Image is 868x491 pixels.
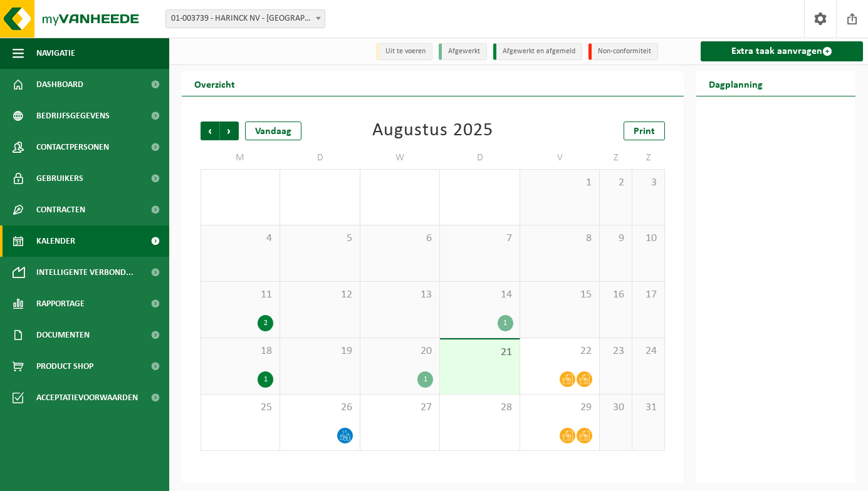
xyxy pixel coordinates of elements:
span: 6 [367,232,433,246]
span: 18 [207,344,273,358]
span: 21 [446,346,513,359]
div: Vandaag [245,121,301,140]
span: 23 [606,344,625,358]
span: Gebruikers [36,163,83,194]
a: Extra taak aanvragen [701,41,863,61]
span: 13 [367,288,433,302]
span: 24 [639,344,658,358]
span: Volgende [220,121,239,140]
span: Intelligente verbond... [36,257,133,288]
li: Afgewerkt en afgemeld [493,43,582,60]
span: 8 [526,232,593,246]
td: V [520,147,600,169]
td: Z [600,147,632,169]
span: 30 [606,401,625,415]
span: 3 [639,176,658,190]
span: 25 [207,401,273,415]
span: Product Shop [36,351,93,382]
span: 01-003739 - HARINCK NV - WIELSBEKE [165,9,325,28]
span: Documenten [36,319,90,351]
span: 11 [207,288,273,302]
div: 1 [258,371,273,388]
span: 14 [446,288,513,302]
td: D [280,147,360,169]
div: 1 [417,371,433,388]
span: 27 [367,401,433,415]
h2: Overzicht [182,71,248,96]
span: 16 [606,288,625,302]
span: 01-003739 - HARINCK NV - WIELSBEKE [166,10,325,28]
span: 9 [606,232,625,246]
span: Navigatie [36,38,75,69]
a: Print [624,121,665,140]
span: Bedrijfsgegevens [36,100,110,132]
span: Kalender [36,225,75,257]
span: 29 [526,401,593,415]
span: 1 [526,176,593,190]
span: Dashboard [36,69,83,100]
td: M [201,147,280,169]
span: 5 [286,232,353,246]
span: Print [634,127,655,137]
li: Non-conformiteit [588,43,658,60]
td: D [440,147,520,169]
span: 12 [286,288,353,302]
span: 15 [526,288,593,302]
span: 10 [639,232,658,246]
span: 7 [446,232,513,246]
span: 2 [606,176,625,190]
span: Contracten [36,194,85,225]
div: 1 [498,315,513,331]
span: Rapportage [36,288,85,319]
td: Z [632,147,665,169]
span: Contactpersonen [36,132,109,163]
span: 26 [286,401,353,415]
span: 17 [639,288,658,302]
span: 28 [446,401,513,415]
span: 19 [286,344,353,358]
h2: Dagplanning [696,71,775,96]
span: 20 [367,344,433,358]
span: 31 [639,401,658,415]
span: 4 [207,232,273,246]
li: Uit te voeren [376,43,432,60]
span: 22 [526,344,593,358]
span: Acceptatievoorwaarden [36,382,138,413]
li: Afgewerkt [439,43,487,60]
span: Vorige [201,121,219,140]
td: W [360,147,440,169]
div: Augustus 2025 [372,121,493,140]
div: 2 [258,315,273,331]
